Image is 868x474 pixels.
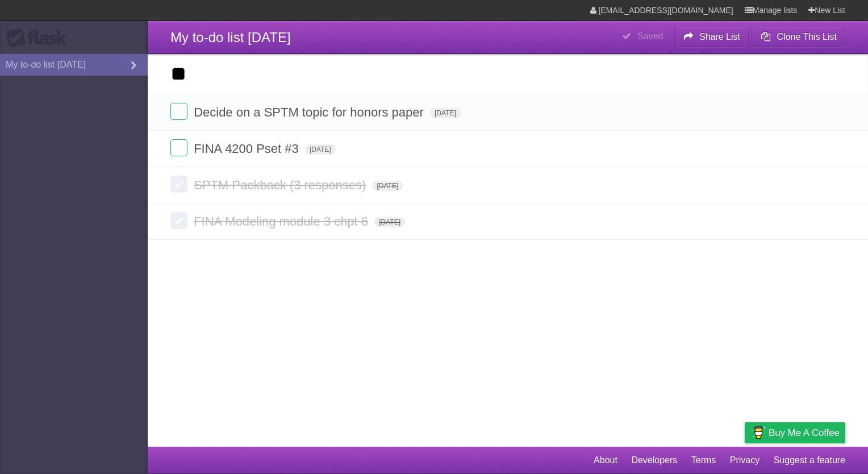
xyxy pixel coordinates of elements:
[170,103,187,120] label: Done
[170,139,187,156] label: Done
[745,422,845,443] a: Buy me a coffee
[774,450,845,471] a: Suggest a feature
[194,214,371,228] span: FINA Modeling module 3 chpt 6
[170,176,187,193] label: Done
[691,450,716,471] a: Terms
[752,27,845,47] button: Clone This List
[6,28,74,48] div: Flask
[430,108,461,118] span: [DATE]
[372,181,403,191] span: [DATE]
[699,32,740,41] b: Share List
[194,178,369,192] span: SPTM Packback (3 responses)
[730,450,759,471] a: Privacy
[374,217,405,227] span: [DATE]
[170,212,187,229] label: Done
[194,105,427,119] span: Decide on a SPTM topic for honors paper
[631,450,677,471] a: Developers
[305,144,336,155] span: [DATE]
[674,27,749,47] button: Share List
[637,31,663,41] b: Saved
[777,32,837,41] b: Clone This List
[594,450,617,471] a: About
[750,423,766,442] img: Buy me a coffee
[170,30,291,45] span: My to-do list [DATE]
[769,423,840,443] span: Buy me a coffee
[194,142,302,156] span: FINA 4200 Pset #3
